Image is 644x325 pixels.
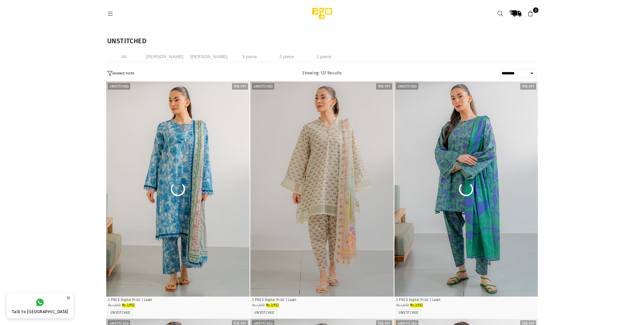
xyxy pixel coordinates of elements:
span: Rs.3,952 [122,303,135,307]
label: Unstitched [252,83,274,90]
a: 1 / 42 / 43 / 44 / 4 [250,82,394,297]
li: 3 piece [233,51,267,62]
div: 1 / 4 [106,82,250,297]
label: 15% off [376,83,392,90]
h1: UNSTITCHED [107,38,537,44]
button: ADVANCE FILTER [107,71,134,76]
span: 0 [533,7,538,13]
div: 1 / 4 [250,82,394,297]
span: Rs.3,952 [410,303,423,307]
label: Unstitched [396,83,418,90]
img: Ego [293,7,351,20]
label: UNSTITCHED [398,311,418,315]
a: Menu [104,11,116,16]
span: Showing: 137 Results [302,71,342,75]
span: Rs.4,650 [396,303,409,307]
span: Rs.4,650 [108,303,121,307]
span: Rs.3,952 [266,303,279,307]
div: 1 / 5 [394,82,538,297]
a: 1 / 42 / 43 / 44 / 4 [106,82,250,297]
p: 3 PIECE Digital Print | Lawn [108,298,248,303]
span: Rs.4,650 [252,303,265,307]
button: × [64,292,72,303]
li: 1 piece [307,51,341,62]
li: [PERSON_NAME] [144,51,185,62]
img: Groove 3 Piece [394,82,538,297]
p: 3 PIECE Digital Print | Lawn [252,298,392,303]
label: UNSTITCHED [254,311,274,315]
img: Retrospect 3 Piece [106,82,250,297]
a: 1 / 52 / 53 / 54 / 55 / 5 [394,82,538,297]
li: 2 piece [270,51,304,62]
label: UNSTITCHED [110,311,130,315]
label: 15% off [232,83,248,90]
a: Search [494,7,506,20]
label: Unstitched [108,83,130,90]
a: 0 [525,7,537,20]
label: 15% off [520,83,536,90]
p: 3 PIECE Digital Print | Lawn [396,298,536,303]
a: Talk to [GEOGRAPHIC_DATA] [7,293,73,318]
img: Remedy 3 Piece [250,82,394,297]
li: [PERSON_NAME] [188,51,229,62]
li: All [107,51,141,62]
